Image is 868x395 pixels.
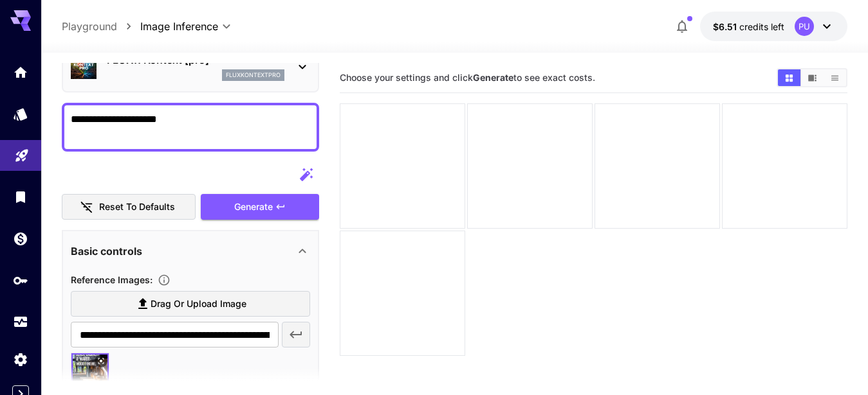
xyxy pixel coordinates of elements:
[201,194,319,220] button: Generate
[62,19,117,34] a: Playground
[13,64,28,80] div: Home
[71,236,310,267] div: Basic controls
[473,72,513,83] b: Generate
[234,199,273,215] span: Generate
[71,274,152,285] span: Reference Images :
[13,314,28,330] div: Usage
[739,21,784,32] span: credits left
[62,194,196,220] button: Reset to defaults
[340,72,595,83] span: Choose your settings and click to see exact costs.
[778,69,800,86] button: Show images in grid view
[152,274,176,286] button: Upload a reference image to guide the result. This is needed for Image-to-Image or Inpainting. Su...
[13,106,28,122] div: Models
[713,20,784,33] div: $6.50575
[713,21,739,32] span: $6.51
[140,19,218,34] span: Image Inference
[13,351,28,367] div: Settings
[62,19,140,34] nav: breadcrumb
[795,17,814,36] div: PU
[14,143,30,159] div: Playground
[824,69,846,86] button: Show images in list view
[13,231,28,247] div: Wallet
[13,272,28,288] div: API Keys
[151,296,246,312] span: Drag or upload image
[226,71,281,80] p: fluxkontextpro
[801,69,824,86] button: Show images in video view
[71,291,310,317] label: Drag or upload image
[700,12,847,41] button: $6.50575PU
[71,47,310,86] div: FLUX.1 Kontext [pro]fluxkontextpro
[71,243,142,259] p: Basic controls
[777,68,847,87] div: Show images in grid viewShow images in video viewShow images in list view
[13,189,28,205] div: Library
